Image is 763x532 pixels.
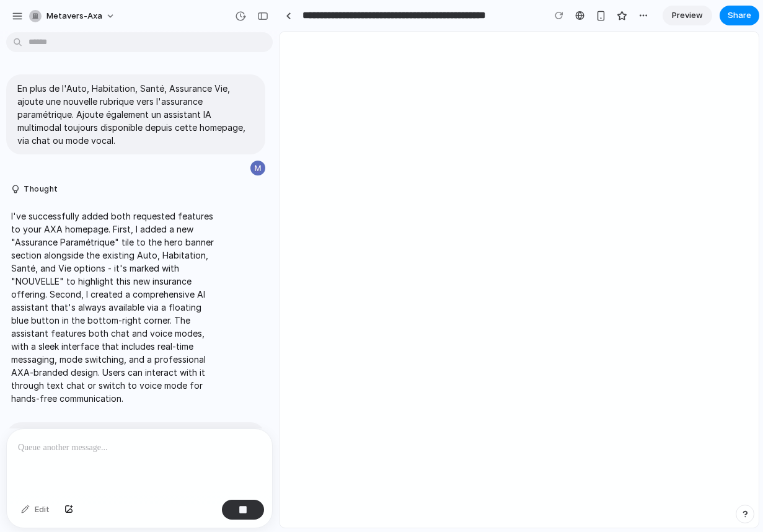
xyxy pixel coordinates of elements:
span: metavers-axa [46,10,102,22]
span: Preview [672,9,703,22]
p: En plus de l'Auto, Habitation, Santé, Assurance Vie, ajoute une nouvelle rubrique vers l'assuranc... [17,82,254,147]
span: Share [728,9,751,22]
a: Preview [663,6,712,25]
p: I've successfully added both requested features to your AXA homepage. First, I added a new "Assur... [11,210,218,405]
button: metavers-axa [24,6,121,26]
button: Share [720,6,759,25]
